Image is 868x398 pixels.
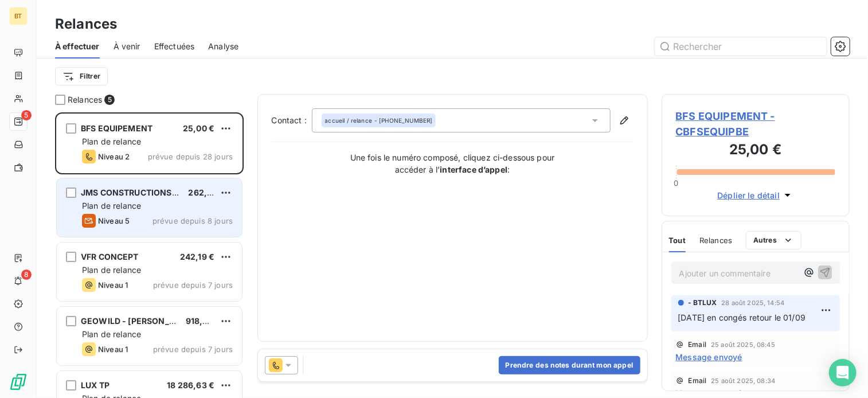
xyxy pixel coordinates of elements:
[674,178,678,188] span: 0
[21,270,32,280] span: 8
[689,341,707,348] span: Email
[81,123,153,133] span: BFS EQUIPEMENT
[714,189,797,202] button: Déplier le détail
[711,377,775,384] span: 25 août 2025, 08:34
[82,136,141,146] span: Plan de relance
[114,41,140,52] span: À venir
[676,108,836,139] span: BFS EQUIPEMENT - CBFSEQUIPBE
[98,280,128,290] span: Niveau 1
[669,236,686,245] span: Tout
[325,116,373,124] span: accueil / relance
[689,377,707,384] span: Email
[104,95,115,105] span: 5
[82,201,141,210] span: Plan de relance
[499,356,640,374] button: Prendre des notes durant mon appel
[183,123,214,133] span: 25,00 €
[208,41,238,52] span: Analyse
[699,236,732,245] span: Relances
[154,41,195,52] span: Effectuées
[55,112,244,398] div: grid
[440,165,508,174] strong: interface d’appel
[98,216,130,225] span: Niveau 5
[167,380,214,390] span: 18 286,63 €
[9,7,28,25] div: BT
[68,94,102,106] span: Relances
[153,345,233,354] span: prévue depuis 7 jours
[148,152,233,161] span: prévue depuis 28 jours
[678,313,806,322] span: [DATE] en congés retour le 01/09
[188,188,225,197] span: 262,08 €
[21,110,32,120] span: 5
[153,280,233,290] span: prévue depuis 7 jours
[186,316,221,326] span: 918,00 €
[82,329,141,339] span: Plan de relance
[325,116,433,124] div: - [PHONE_NUMBER]
[829,359,857,387] div: Open Intercom Messenger
[689,298,717,308] span: - BTLUX
[338,151,567,175] p: Une fois le numéro composé, cliquez ci-dessous pour accéder à l’ :
[55,41,100,52] span: À effectuer
[55,14,117,34] h3: Relances
[81,188,219,197] span: JMS CONSTRUCTIONS SUCC SARL
[82,265,141,275] span: Plan de relance
[9,373,28,391] img: Logo LeanPay
[655,37,827,56] input: Rechercher
[98,152,130,161] span: Niveau 2
[746,231,801,249] button: Autres
[717,189,780,201] span: Déplier le détail
[98,345,128,354] span: Niveau 1
[722,299,785,306] span: 28 août 2025, 14:54
[676,351,742,363] span: Message envoyé
[153,216,233,225] span: prévue depuis 8 jours
[81,252,139,262] span: VFR CONCEPT
[711,341,775,348] span: 25 août 2025, 08:45
[272,115,312,126] label: Contact :
[55,67,108,85] button: Filtrer
[676,139,836,162] h3: 25,00 €
[81,316,197,326] span: GEOWILD - [PERSON_NAME]
[81,380,110,390] span: LUX TP
[180,252,214,262] span: 242,19 €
